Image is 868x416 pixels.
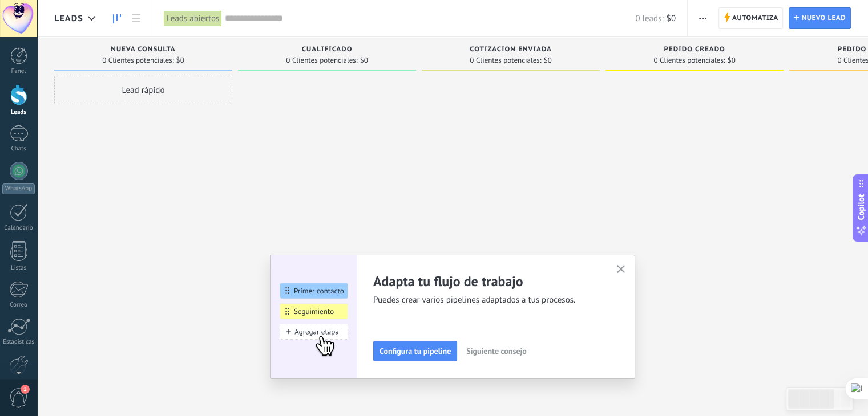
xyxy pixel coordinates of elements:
div: WhatsApp [2,183,35,194]
span: $0 [728,57,736,64]
div: Leads [2,109,35,116]
div: Leads abiertos [164,10,222,27]
span: Cotización enviada [470,46,552,54]
div: Estadísticas [2,338,35,346]
span: $0 [176,57,184,64]
span: Pedido creado [664,46,725,54]
div: Calendario [2,225,35,232]
div: Chats [2,145,35,153]
div: Lead rápido [54,76,232,104]
div: Nueva consulta [60,46,227,55]
span: $0 [360,57,368,64]
span: Configura tu pipeline [380,347,451,355]
span: Copilot [855,194,867,221]
div: Listas [2,264,35,272]
button: Siguiente consejo [461,342,531,360]
button: Configura tu pipeline [373,341,457,361]
span: 0 Clientes potenciales: [286,57,357,64]
div: Panel [2,68,35,75]
span: 0 Clientes potenciales: [470,57,541,64]
span: 1 [21,385,30,394]
button: Más [695,7,711,29]
h2: Adapta tu flujo de trabajo [373,272,603,290]
span: Leads [54,13,83,24]
span: $0 [544,57,552,64]
span: Siguiente consejo [466,347,526,355]
a: Nuevo lead [789,7,851,29]
span: Automatiza [732,8,778,28]
a: Leads [107,7,127,30]
span: 0 Clientes potenciales: [653,57,725,64]
span: 0 leads: [635,13,663,24]
span: Nuevo lead [801,8,846,28]
a: Automatiza [718,7,784,29]
span: Nueva consulta [111,46,175,54]
div: Correo [2,301,35,309]
span: Puedes crear varios pipelines adaptados a tus procesos. [373,295,603,306]
span: $0 [667,13,676,24]
div: Pedido creado [611,46,778,55]
div: Cotización enviada [427,46,594,55]
div: Cualificado [244,46,410,55]
a: Lista [127,7,146,30]
span: Cualificado [302,46,353,54]
span: 0 Clientes potenciales: [102,57,173,64]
